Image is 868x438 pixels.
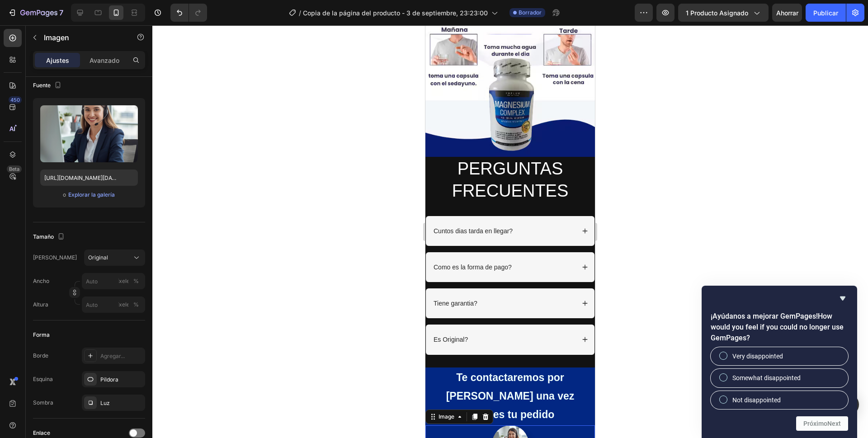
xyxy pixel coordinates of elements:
font: Esquina [33,376,53,382]
font: Original [88,254,108,261]
h2: How would you feel if you could no longer use GemPages? [711,311,848,344]
font: Forma [33,331,50,338]
img: imagen de vista previa [40,105,138,162]
button: % [118,299,129,310]
button: Publicar [806,4,846,22]
font: 450 [10,97,20,103]
font: Borde [33,352,48,359]
font: % [133,301,139,308]
font: Borrador [519,9,542,16]
font: ¡Ayúdanos a mejorar GemPages! [711,312,818,320]
button: píxeles [131,276,142,287]
font: % [133,278,139,284]
font: Fuente [33,82,51,89]
font: Copia de la página del producto - 3 de septiembre, 23:23:00 [303,9,488,17]
font: Avanzado [90,57,119,64]
font: Beta [9,166,19,172]
font: Enlace [33,429,50,436]
div: Image [11,387,31,396]
font: Publicar [813,9,838,17]
font: Ancho [33,278,49,284]
font: Ajustes [46,57,69,64]
font: Ahorrar [776,9,798,17]
span: Very disappointed [732,352,783,361]
font: Imagen [44,33,69,42]
span: Somewhat disappointed [732,373,801,382]
button: 7 [4,4,67,22]
button: 1 producto asignado [678,4,769,22]
div: How would you feel if you could no longer use GemPages? [711,293,848,431]
p: Imagen [44,32,121,43]
font: 7 [59,8,63,17]
button: Ahorrar [772,4,802,22]
img: Te contactaremos por WatsApp una vez realices tu pedido [67,400,103,436]
button: % [118,276,129,287]
font: Píldora [100,376,118,383]
div: How would you feel if you could no longer use GemPages? [711,347,848,409]
font: Altura [33,301,48,308]
iframe: Área de diseño [425,25,595,438]
font: Luz [100,400,110,406]
button: Explorar la galería [68,190,115,199]
font: [PERSON_NAME] [33,254,77,261]
button: Siguiente pregunta [796,416,848,431]
font: o [63,191,66,198]
font: 1 producto asignado [686,9,748,17]
font: Agregar... [100,353,125,359]
font: píxeles [114,301,132,308]
button: Original [84,250,145,266]
input: píxeles% [82,297,145,313]
font: / [299,9,301,17]
font: Sombra [33,399,53,406]
font: Tamaño [33,233,54,240]
font: Explorar la galería [68,191,115,198]
input: https://ejemplo.com/imagen.jpg [40,170,138,186]
div: Deshacer/Rehacer [170,4,207,22]
button: píxeles [131,299,142,310]
input: píxeles% [82,273,145,289]
span: Not disappointed [732,396,781,405]
button: Ocultar encuesta [837,293,848,304]
font: Próximo [803,420,827,427]
font: píxeles [114,278,132,284]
